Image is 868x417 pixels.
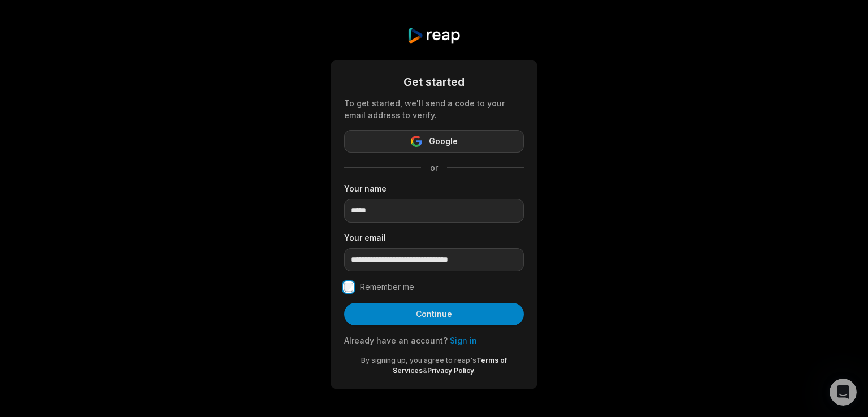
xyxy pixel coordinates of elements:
[474,366,476,375] span: .
[407,27,461,44] img: reap
[344,130,524,153] button: Google
[360,280,414,294] label: Remember me
[344,73,524,90] div: Get started
[830,379,857,406] iframe: Intercom live chat
[344,336,448,345] span: Already have an account?
[421,162,447,173] span: or
[429,134,458,148] span: Google
[423,366,427,375] span: &
[427,366,474,375] a: Privacy Policy
[361,356,476,364] span: By signing up, you agree to reap's
[344,303,524,325] button: Continue
[344,97,524,121] div: To get started, we'll send a code to your email address to verify.
[344,183,524,194] label: Your name
[450,336,477,345] a: Sign in
[344,232,524,244] label: Your email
